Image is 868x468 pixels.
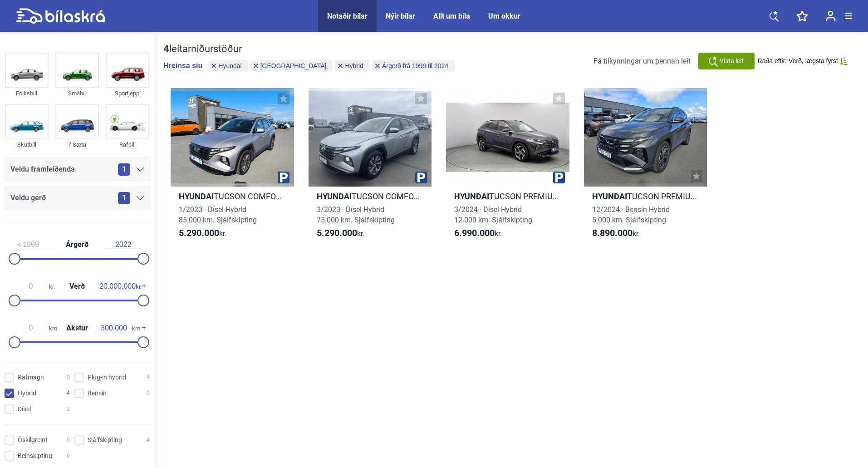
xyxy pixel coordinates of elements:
[179,228,226,239] span: kr.
[147,373,150,382] span: 4
[99,282,142,291] span: kr.
[592,228,640,239] span: kr.
[826,10,836,22] img: user-login.svg
[317,227,357,238] b: 5.290.000
[260,63,327,69] span: [GEOGRAPHIC_DATA]
[64,325,90,332] span: Akstur
[18,404,31,414] span: Dísel
[106,88,149,99] div: Sportjeppi
[179,227,219,238] b: 5.290.000
[10,163,75,176] span: Veldu framleiðenda
[386,12,415,20] a: Nýir bílar
[67,435,70,445] span: 0
[163,61,202,70] button: Hreinsa síu
[278,172,289,183] img: parking.png
[345,63,363,69] span: Hybrid
[454,205,532,224] span: 3/2024 · Dísel Hybrid 12.000 km. Sjálfskipting
[171,191,294,202] h2: TUCSON COMFORT MHEV
[67,373,70,382] span: 0
[67,389,70,398] span: 4
[18,451,52,461] span: Beinskipting
[327,12,368,20] a: Notaðir bílar
[118,192,130,204] span: 1
[13,324,59,332] span: km.
[592,192,627,201] b: Hyundai
[309,191,432,202] h2: TUCSON COMFORT MHEV
[335,60,369,72] button: Hybrid
[67,451,70,461] span: 0
[18,435,48,445] span: Óskilgreint
[163,43,457,55] div: leitarniðurstöður
[5,88,49,99] div: Fólksbíll
[454,227,495,238] b: 6.990.000
[758,57,838,65] span: Raða eftir: Verð, lægsta fyrst
[163,43,169,54] b: 4
[64,241,91,248] span: Árgerð
[446,191,569,202] h2: TUCSON PREMIUM MEHV
[553,172,565,183] img: parking.png
[106,139,149,150] div: Rafbíll
[147,389,150,398] span: 0
[317,192,352,201] b: Hyundai
[67,283,87,290] span: Verð
[592,205,670,224] span: 12/2024 · Bensín Hybrid 5.000 km. Sjálfskipting
[446,88,569,247] a: HyundaiTUCSON PREMIUM MEHV3/2024 · Dísel Hybrid12.000 km. Sjálfskipting6.990.000kr.
[372,60,455,72] button: Árgerð frá 1999 til 2024
[433,12,470,20] a: Allt um bíla
[720,56,744,66] span: Vista leit
[454,228,502,239] span: kr.
[13,282,55,291] span: kr.
[317,205,395,224] span: 3/2023 · Dísel Hybrid 75.000 km. Sjálfskipting
[218,63,241,69] span: Hyundai
[88,373,126,382] span: Plug-in hybrid
[317,228,364,239] span: kr.
[454,192,489,201] b: Hyundai
[18,389,36,398] span: Hybrid
[5,139,49,150] div: Skutbíll
[593,57,691,65] span: Fá tilkynningar um þennan leit
[208,60,248,72] button: Hyundai
[10,192,46,204] span: Veldu gerð
[171,88,294,247] a: HyundaiTUCSON COMFORT MHEV1/2023 · Dísel Hybrid85.000 km. Sjálfskipting5.290.000kr.
[55,88,99,99] div: Smábíl
[309,88,432,247] a: HyundaiTUCSON COMFORT MHEV3/2023 · Dísel Hybrid75.000 km. Sjálfskipting5.290.000kr.
[592,227,633,238] b: 8.890.000
[584,191,707,202] h2: TUCSON PREMIUM MHEV
[415,172,427,183] img: parking.png
[584,88,707,247] a: HyundaiTUCSON PREMIUM MHEV12/2024 · Bensín Hybrid5.000 km. Sjálfskipting8.890.000kr.
[96,324,142,332] span: km.
[250,60,333,72] button: [GEOGRAPHIC_DATA]
[382,63,448,69] span: Árgerð frá 1999 til 2024
[55,139,99,150] div: 7 Sæta
[147,435,150,445] span: 4
[179,192,214,201] b: Hyundai
[88,435,122,445] span: Sjálfskipting
[179,205,257,224] span: 1/2023 · Dísel Hybrid 85.000 km. Sjálfskipting
[758,57,848,65] button: Raða eftir: Verð, lægsta fyrst
[67,404,70,414] span: 2
[88,389,107,398] span: Bensín
[488,12,520,20] a: Um okkur
[18,373,44,382] span: Rafmagn
[118,163,130,176] span: 1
